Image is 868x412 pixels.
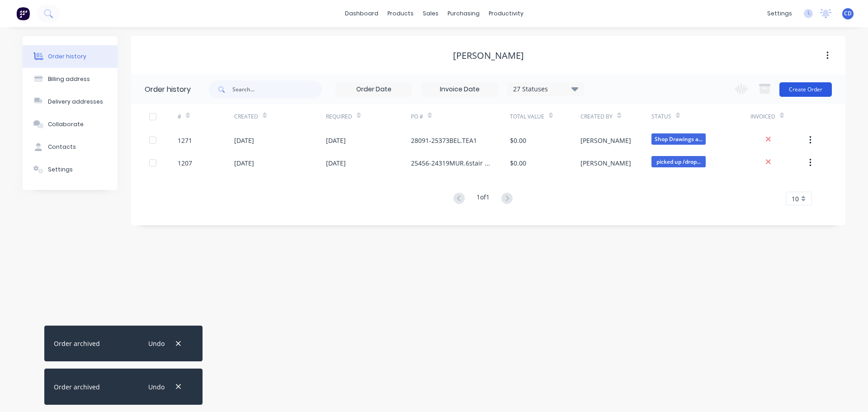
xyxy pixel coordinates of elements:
button: Undo [143,337,169,350]
div: Required [326,113,352,121]
div: Collaborate [48,120,84,128]
div: purchasing [443,7,484,20]
div: 28091-25373BEL.TEA1 [411,136,477,145]
div: Order archived [54,382,100,392]
input: Invoice Date [422,83,498,96]
img: Factory [16,7,30,20]
div: settings [763,7,797,20]
div: products [383,7,418,20]
div: productivity [484,7,528,20]
div: Status [651,104,750,129]
div: PO # [411,104,510,129]
div: Billing address [48,75,90,83]
div: Order archived [54,339,100,348]
div: Invoiced [750,104,807,129]
div: sales [418,7,443,20]
div: $0.00 [510,158,526,168]
div: 1207 [178,158,192,168]
div: [DATE] [234,136,254,145]
div: Created [234,104,326,129]
span: CD [844,9,852,18]
div: Created By [580,104,651,129]
div: Created By [580,113,613,121]
div: [PERSON_NAME] [580,136,631,145]
div: Total Value [510,113,544,121]
div: $0.00 [510,136,526,145]
span: Shop Drawings a... [651,133,706,145]
div: Order history [48,52,86,61]
button: Delivery addresses [23,90,118,113]
div: # [178,104,234,129]
div: Settings [48,166,73,174]
div: Status [651,113,671,121]
button: Settings [23,158,118,181]
div: [PERSON_NAME] [453,50,524,61]
div: 27 Statuses [508,84,584,94]
div: # [178,113,181,121]
div: Order history [145,84,191,95]
div: 1 of 1 [476,192,490,205]
span: 10 [792,194,799,204]
button: Create Order [779,82,832,97]
span: picked up /drop... [651,156,706,167]
button: Collaborate [23,113,118,136]
div: [DATE] [326,158,346,168]
div: Total Value [510,104,580,129]
div: Required [326,104,411,129]
div: 1271 [178,136,192,145]
button: Billing address [23,68,118,90]
div: Contacts [48,143,76,151]
input: Order Date [336,83,412,96]
button: Contacts [23,136,118,158]
a: dashboard [340,7,383,20]
div: [PERSON_NAME] [580,158,631,168]
div: PO # [411,113,423,121]
div: Created [234,113,258,121]
button: Order history [23,45,118,68]
div: [DATE] [326,136,346,145]
div: [DATE] [234,158,254,168]
div: Delivery addresses [48,98,103,106]
div: 25456-24319MUR.6stair revised [411,158,492,168]
div: Invoiced [750,113,775,121]
button: Undo [143,381,169,393]
input: Search... [232,81,322,99]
